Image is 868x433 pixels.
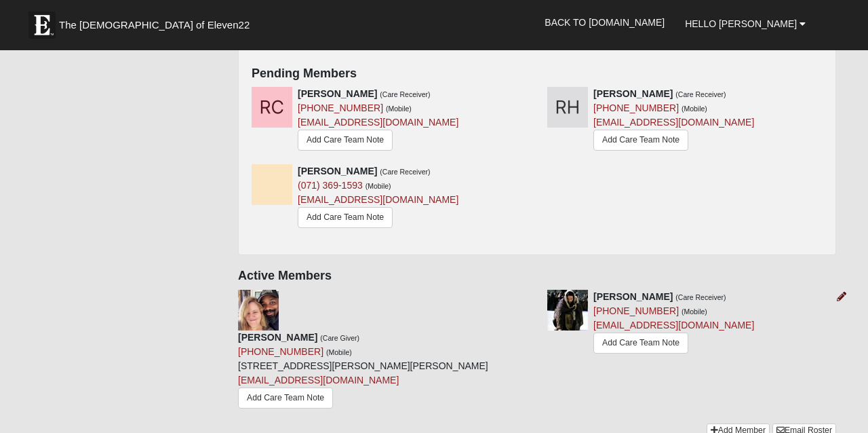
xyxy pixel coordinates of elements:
[238,332,317,343] strong: [PERSON_NAME]
[380,168,430,176] small: (Care Receiver)
[386,105,412,113] small: (Mobile)
[320,334,359,342] small: (Care Giver)
[675,293,726,301] small: (Care Receiver)
[593,291,673,302] strong: [PERSON_NAME]
[675,90,726,98] small: (Care Receiver)
[298,130,393,151] a: Add Care Team Note
[298,117,458,128] a: [EMAIL_ADDRESS][DOMAIN_NAME]
[28,12,56,39] img: Eleven22 logo
[298,102,383,113] a: [PHONE_NUMBER]
[593,117,754,128] a: [EMAIL_ADDRESS][DOMAIN_NAME]
[298,166,377,176] strong: [PERSON_NAME]
[22,5,293,39] a: The [DEMOGRAPHIC_DATA] of Eleven22
[593,320,754,331] a: [EMAIL_ADDRESS][DOMAIN_NAME]
[366,182,391,190] small: (Mobile)
[298,207,393,228] a: Add Care Team Note
[59,18,250,32] span: The [DEMOGRAPHIC_DATA] of Eleven22
[298,180,363,191] a: (071) 369-1593
[593,333,688,354] a: Add Care Team Note
[238,388,333,409] a: Add Care Team Note
[593,102,679,113] a: [PHONE_NUMBER]
[238,375,399,385] a: [EMAIL_ADDRESS][DOMAIN_NAME]
[534,5,675,39] a: Back to [DOMAIN_NAME]
[298,88,377,99] strong: [PERSON_NAME]
[326,348,352,356] small: (Mobile)
[252,67,823,81] h4: Pending Members
[675,7,816,41] a: Hello [PERSON_NAME]
[682,307,707,316] small: (Mobile)
[682,105,707,113] small: (Mobile)
[685,18,797,29] span: Hello [PERSON_NAME]
[593,88,673,99] strong: [PERSON_NAME]
[238,346,323,357] a: [PHONE_NUMBER]
[593,305,679,316] a: [PHONE_NUMBER]
[380,90,430,98] small: (Care Receiver)
[238,331,488,414] div: [STREET_ADDRESS][PERSON_NAME][PERSON_NAME]
[298,194,458,205] a: [EMAIL_ADDRESS][DOMAIN_NAME]
[593,130,688,151] a: Add Care Team Note
[238,269,836,284] h4: Active Members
